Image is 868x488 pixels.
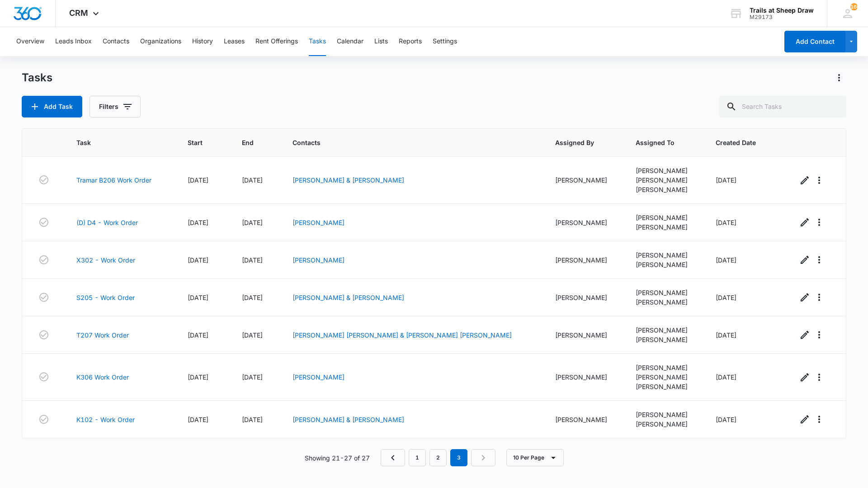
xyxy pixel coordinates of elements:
[399,27,422,56] button: Reports
[716,373,736,381] span: [DATE]
[636,419,694,429] div: [PERSON_NAME]
[69,8,88,18] span: CRM
[719,96,846,117] input: Search Tasks
[292,331,512,339] a: [PERSON_NAME] [PERSON_NAME] & [PERSON_NAME] [PERSON_NAME]
[555,138,601,147] span: Assigned By
[716,331,736,339] span: [DATE]
[292,416,404,423] a: [PERSON_NAME] & [PERSON_NAME]
[242,331,263,339] span: [DATE]
[716,219,736,226] span: [DATE]
[636,335,694,344] div: [PERSON_NAME]
[305,453,370,463] p: Showing 21-27 of 27
[309,27,326,56] button: Tasks
[16,27,44,56] button: Overview
[636,260,694,269] div: [PERSON_NAME]
[76,330,129,340] a: T207 Work Order
[192,27,213,56] button: History
[374,27,388,56] button: Lists
[636,185,694,194] div: [PERSON_NAME]
[292,256,344,264] a: [PERSON_NAME]
[55,27,92,56] button: Leads Inbox
[76,138,153,147] span: Task
[188,416,208,423] span: [DATE]
[76,218,138,227] a: (D) D4 - Work Order
[636,297,694,307] div: [PERSON_NAME]
[242,373,263,381] span: [DATE]
[242,138,258,147] span: End
[636,372,694,382] div: [PERSON_NAME]
[636,166,694,175] div: [PERSON_NAME]
[292,138,520,147] span: Contacts
[188,219,208,226] span: [DATE]
[636,325,694,335] div: [PERSON_NAME]
[292,219,344,226] a: [PERSON_NAME]
[255,27,298,56] button: Rent Offerings
[22,96,82,117] button: Add Task
[90,96,141,117] button: Filters
[76,415,135,424] a: K102 - Work Order
[636,175,694,185] div: [PERSON_NAME]
[636,250,694,260] div: [PERSON_NAME]
[292,176,404,184] a: [PERSON_NAME] & [PERSON_NAME]
[188,176,208,184] span: [DATE]
[555,330,614,340] div: [PERSON_NAME]
[555,415,614,424] div: [PERSON_NAME]
[381,449,405,466] a: Previous Page
[506,449,564,466] button: 10 Per Page
[555,255,614,265] div: [PERSON_NAME]
[716,294,736,301] span: [DATE]
[750,7,814,14] div: account name
[76,372,129,382] a: K306 Work Order
[832,70,846,85] button: Actions
[76,175,151,185] a: Tramar B206 Work Order
[636,410,694,419] div: [PERSON_NAME]
[188,138,207,147] span: Start
[716,256,736,264] span: [DATE]
[188,256,208,264] span: [DATE]
[292,294,404,301] a: [PERSON_NAME] & [PERSON_NAME]
[716,416,736,423] span: [DATE]
[76,293,135,302] a: S205 - Work Order
[636,382,694,391] div: [PERSON_NAME]
[433,27,457,56] button: Settings
[555,175,614,185] div: [PERSON_NAME]
[555,372,614,382] div: [PERSON_NAME]
[188,373,208,381] span: [DATE]
[429,449,447,466] a: Page 2
[242,256,263,264] span: [DATE]
[22,71,52,84] h1: Tasks
[242,176,263,184] span: [DATE]
[450,449,467,466] em: 3
[242,416,263,423] span: [DATE]
[555,293,614,302] div: [PERSON_NAME]
[242,219,263,226] span: [DATE]
[292,373,344,381] a: [PERSON_NAME]
[636,363,694,372] div: [PERSON_NAME]
[636,222,694,232] div: [PERSON_NAME]
[750,14,814,20] div: account id
[242,294,263,301] span: [DATE]
[636,213,694,222] div: [PERSON_NAME]
[716,176,736,184] span: [DATE]
[76,255,135,265] a: X302 - Work Order
[337,27,363,56] button: Calendar
[850,3,858,10] div: notifications count
[140,27,181,56] button: Organizations
[188,294,208,301] span: [DATE]
[409,449,426,466] a: Page 1
[784,31,845,52] button: Add Contact
[850,3,858,10] span: 166
[188,331,208,339] span: [DATE]
[636,288,694,297] div: [PERSON_NAME]
[716,138,763,147] span: Created Date
[224,27,245,56] button: Leases
[636,138,681,147] span: Assigned To
[381,449,495,466] nav: Pagination
[103,27,129,56] button: Contacts
[555,218,614,227] div: [PERSON_NAME]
